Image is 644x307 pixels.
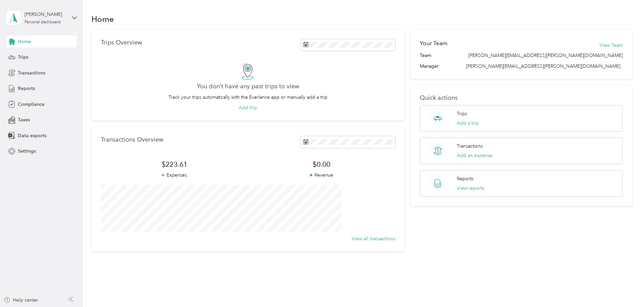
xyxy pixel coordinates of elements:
span: Team [420,52,431,59]
span: $0.00 [248,160,395,169]
button: Add a trip [457,120,479,127]
iframe: Everlance-gr Chat Button Frame [606,269,644,307]
p: Expenses [101,172,248,179]
span: [PERSON_NAME][EMAIL_ADDRESS][PERSON_NAME][DOMAIN_NAME] [466,63,620,69]
p: Revenue [248,172,395,179]
button: View all transactions [352,235,395,242]
span: Home [18,38,31,45]
span: Data exports [18,132,47,139]
div: Personal dashboard [25,20,61,24]
p: Trips [457,110,467,117]
span: Manager [420,63,439,70]
button: View Team [599,42,623,49]
div: [PERSON_NAME] [25,11,67,18]
span: Taxes [18,116,30,123]
p: Transactions [457,143,483,150]
p: Trips Overview [101,39,142,46]
span: Trips [18,54,28,61]
p: Transactions Overview [101,136,163,143]
button: Add trip [239,104,257,111]
span: Settings [18,148,36,155]
button: Add an expense [457,152,492,159]
button: View reports [457,185,484,192]
p: Reports [457,175,473,182]
p: Track your trips automatically with the Everlance app or manually add a trip [169,94,327,101]
p: Quick actions [420,94,623,101]
h1: Home [91,16,114,23]
span: Reports [18,85,35,92]
span: [PERSON_NAME][EMAIL_ADDRESS][PERSON_NAME][DOMAIN_NAME] [468,52,623,59]
h2: You don’t have any past trips to view [197,83,299,90]
button: Help center [4,297,38,304]
h2: Your Team [420,39,447,48]
span: Transactions [18,69,45,76]
span: Compliance [18,101,45,108]
span: $223.61 [101,160,248,169]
